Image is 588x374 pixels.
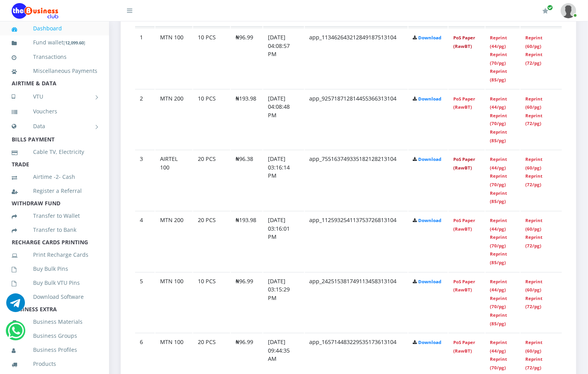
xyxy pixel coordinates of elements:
[547,5,553,11] span: Renew/Upgrade Subscription
[490,296,507,310] a: Reprint (70/pg)
[193,211,230,272] td: 20 PCS
[490,129,507,144] a: Reprint (85/pg)
[525,113,542,127] a: Reprint (72/pg)
[65,40,84,46] b: 12,099.60
[490,68,507,83] a: Reprint (85/pg)
[63,40,85,46] small: [ ]
[231,28,263,88] td: ₦96.99
[135,150,155,210] td: 3
[490,96,507,110] a: Reprint (44/pg)
[193,28,230,88] td: 10 PCS
[12,288,97,306] a: Download Software
[193,272,230,333] td: 10 PCS
[155,272,192,333] td: MTN 100
[135,89,155,150] td: 2
[12,221,97,239] a: Transfer to Bank
[419,340,442,346] a: Download
[490,235,507,249] a: Reprint (70/pg)
[490,191,507,205] a: Reprint (85/pg)
[490,279,507,293] a: Reprint (44/pg)
[155,89,192,150] td: MTN 200
[490,340,507,354] a: Reprint (44/pg)
[193,150,230,210] td: 20 PCS
[12,327,97,345] a: Business Groups
[231,272,263,333] td: ₦96.99
[453,96,475,110] a: PoS Paper (RawBT)
[155,211,192,272] td: MTN 200
[525,218,542,232] a: Reprint (60/pg)
[263,272,304,333] td: [DATE] 03:15:29 PM
[12,102,97,120] a: Vouchers
[12,168,97,186] a: Airtime -2- Cash
[12,48,97,66] a: Transactions
[12,274,97,292] a: Buy Bulk VTU Pins
[135,28,155,88] td: 1
[305,211,408,272] td: app_112593254113753726813104
[12,34,97,52] a: Fund wallet[12,099.60]
[12,143,97,161] a: Cable TV, Electricity
[263,28,304,88] td: [DATE] 04:08:57 PM
[12,87,97,106] a: VTU
[453,279,475,293] a: PoS Paper (RawBT)
[305,28,408,88] td: app_113462643212849187513104
[525,356,542,371] a: Reprint (72/pg)
[12,355,97,373] a: Products
[231,89,263,150] td: ₦193.98
[12,62,97,80] a: Miscellaneous Payments
[231,150,263,210] td: ₦96.38
[490,218,507,232] a: Reprint (44/pg)
[12,341,97,359] a: Business Profiles
[12,246,97,264] a: Print Recharge Cards
[453,218,475,232] a: PoS Paper (RawBT)
[12,260,97,278] a: Buy Bulk Pins
[561,3,576,18] img: User
[490,51,507,66] a: Reprint (70/pg)
[419,279,442,285] a: Download
[453,35,475,49] a: PoS Paper (RawBT)
[263,150,304,210] td: [DATE] 03:16:14 PM
[12,116,97,136] a: Data
[305,272,408,333] td: app_242515381749113458313104
[490,356,507,371] a: Reprint (70/pg)
[525,173,542,188] a: Reprint (72/pg)
[453,340,475,354] a: PoS Paper (RawBT)
[135,211,155,272] td: 4
[419,157,442,162] a: Download
[305,89,408,150] td: app_925718712814455366313104
[263,211,304,272] td: [DATE] 03:16:01 PM
[525,96,542,110] a: Reprint (60/pg)
[231,211,263,272] td: ₦193.98
[542,8,548,14] i: Renew/Upgrade Subscription
[525,235,542,249] a: Reprint (72/pg)
[12,313,97,331] a: Business Materials
[490,312,507,327] a: Reprint (85/pg)
[525,279,542,293] a: Reprint (60/pg)
[8,327,24,340] a: Chat for support
[419,35,442,41] a: Download
[419,218,442,224] a: Download
[525,35,542,49] a: Reprint (60/pg)
[135,272,155,333] td: 5
[490,157,507,171] a: Reprint (44/pg)
[490,173,507,188] a: Reprint (70/pg)
[490,113,507,127] a: Reprint (70/pg)
[12,3,58,19] img: Logo
[12,182,97,200] a: Register a Referral
[6,299,25,312] a: Chat for support
[305,150,408,210] td: app_755163749335182128213104
[12,207,97,225] a: Transfer to Wallet
[155,150,192,210] td: AIRTEL 100
[490,251,507,266] a: Reprint (85/pg)
[490,35,507,49] a: Reprint (44/pg)
[525,51,542,66] a: Reprint (72/pg)
[263,89,304,150] td: [DATE] 04:08:48 PM
[419,96,442,102] a: Download
[525,296,542,310] a: Reprint (72/pg)
[12,19,97,37] a: Dashboard
[155,28,192,88] td: MTN 100
[525,340,542,354] a: Reprint (60/pg)
[193,89,230,150] td: 10 PCS
[453,157,475,171] a: PoS Paper (RawBT)
[525,157,542,171] a: Reprint (60/pg)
